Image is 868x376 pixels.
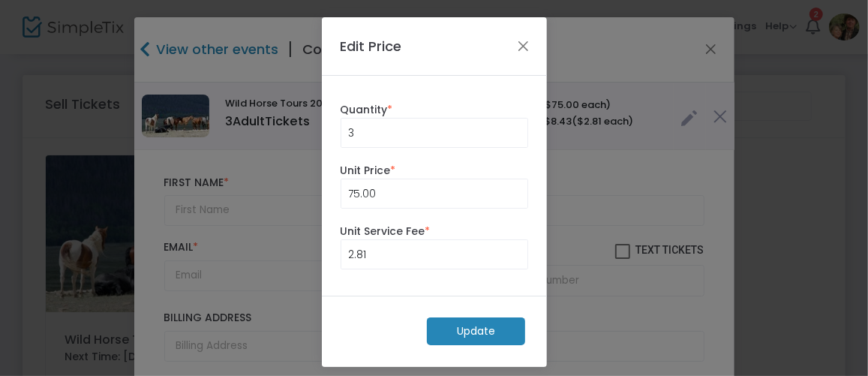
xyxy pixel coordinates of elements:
[341,179,527,208] input: Price
[341,102,528,118] label: Quantity
[341,119,527,147] input: Qty
[341,240,527,269] input: Unit Service Fee
[513,36,533,56] button: Close
[427,317,525,345] m-button: Update
[341,163,528,179] label: Unit Price
[341,36,402,56] h4: Edit Price
[341,224,528,239] label: Unit Service Fee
